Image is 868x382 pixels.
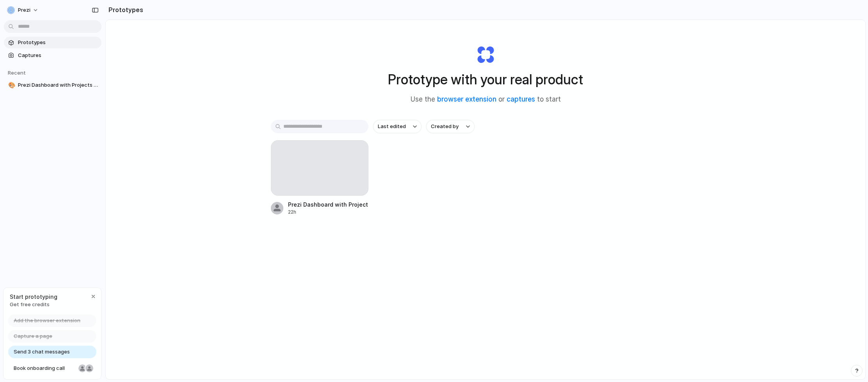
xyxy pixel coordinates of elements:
[14,332,52,340] span: Capture a page
[4,37,101,48] a: Prototypes
[18,6,30,14] span: Prezi
[8,81,14,90] div: 🎨
[14,348,70,356] span: Send 3 chat messages
[378,123,406,130] span: Last edited
[18,39,98,46] span: Prototypes
[85,364,94,373] div: Christian Iacullo
[388,69,583,90] h1: Prototype with your real product
[431,123,459,130] span: Created by
[14,317,80,325] span: Add the browser extension
[7,81,15,89] button: 🎨
[507,95,535,103] a: captures
[288,209,368,216] div: 22h
[10,293,57,301] span: Start prototyping
[4,79,101,91] a: 🎨Prezi Dashboard with Projects Panel
[8,362,96,375] a: Book onboarding call
[4,4,43,16] button: Prezi
[14,364,75,372] span: Book onboarding call
[426,120,475,133] button: Created by
[18,52,98,59] span: Captures
[411,95,561,105] span: Use the or to start
[18,81,98,89] span: Prezi Dashboard with Projects Panel
[105,5,143,14] h2: Prototypes
[437,95,496,103] a: browser extension
[4,50,101,61] a: Captures
[288,200,368,209] div: Prezi Dashboard with Projects Panel
[8,70,26,76] span: Recent
[10,301,57,309] span: Get free credits
[271,140,368,216] a: Prezi Dashboard with Projects Panel22h
[78,364,87,373] div: Nicole Kubica
[373,120,422,133] button: Last edited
